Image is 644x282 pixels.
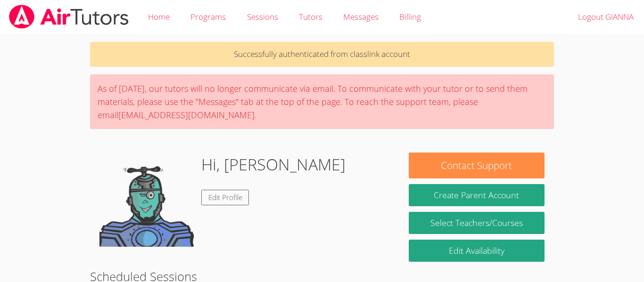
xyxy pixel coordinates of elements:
[90,74,554,129] div: As of [DATE], our tutors will no longer communicate via email. To communicate with your tutor or ...
[409,240,545,262] a: Edit Availability
[99,153,194,247] img: default.png
[90,42,554,67] p: Successfully authenticated from classlink account
[201,153,346,177] h1: Hi, [PERSON_NAME]
[343,11,379,22] span: Messages
[201,190,249,205] a: Edit Profile
[8,5,130,29] img: airtutors_banner-c4298cdbf04f3fff15de1276eac7730deb9818008684d7c2e4769d2f7ddbe033.png
[409,153,545,178] button: Contact Support
[409,212,545,234] a: Select Teachers/Courses
[409,184,545,206] button: Create Parent Account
